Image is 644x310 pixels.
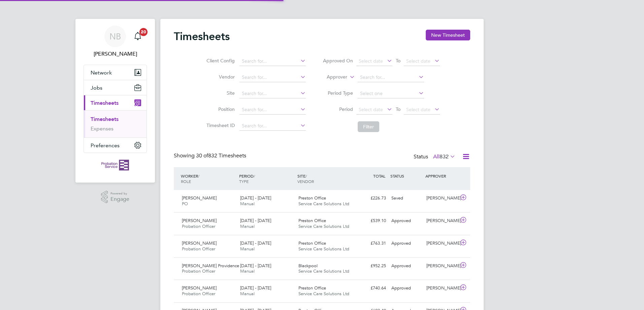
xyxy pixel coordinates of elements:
span: [DATE] - [DATE] [240,218,271,223]
span: Nigel Bennett [84,50,147,58]
button: Preferences [84,138,147,153]
span: [PERSON_NAME] [182,240,217,246]
span: / [254,173,255,179]
span: / [198,173,199,179]
button: Network [84,65,147,80]
button: New Timesheet [426,30,470,40]
span: Manual [240,268,255,274]
input: Search for... [239,73,306,82]
a: 20 [131,26,144,47]
img: probationservice-logo-retina.png [101,160,129,170]
span: [DATE] - [DATE] [240,285,271,291]
div: PERIOD [237,170,296,187]
span: Probation Officer [182,268,215,274]
span: Engage [110,196,129,202]
div: SITE [296,170,354,187]
div: £763.31 [354,238,389,249]
span: Probation Officer [182,246,215,252]
button: Timesheets [84,95,147,110]
div: Approved [389,238,424,249]
div: Timesheets [84,110,147,137]
span: Select date [359,106,383,113]
span: Service Care Solutions Ltd [298,268,349,274]
div: £226.73 [354,193,389,204]
span: Select date [359,58,383,64]
span: Service Care Solutions Ltd [298,246,349,252]
span: 832 [440,153,449,160]
div: £539.10 [354,215,389,226]
span: PO [182,201,188,207]
div: Status [414,152,457,162]
span: TOTAL [373,173,385,179]
span: [PERSON_NAME] Providence [182,263,239,269]
label: Vendor [204,74,235,80]
a: Expenses [91,125,114,132]
div: [PERSON_NAME] [424,238,459,249]
input: Search for... [358,73,424,82]
span: Select date [406,106,430,113]
span: VENDOR [297,179,314,184]
input: Select one [358,89,424,98]
label: Client Config [204,58,235,64]
span: [PERSON_NAME] [182,218,217,223]
div: WORKER [179,170,237,187]
label: All [433,153,455,160]
div: [PERSON_NAME] [424,215,459,226]
span: Preston Office [298,218,326,223]
span: NB [109,32,121,41]
span: Manual [240,223,255,229]
span: Powered by [110,191,129,196]
h2: Timesheets [174,30,230,43]
span: [DATE] - [DATE] [240,195,271,201]
span: [PERSON_NAME] [182,285,217,291]
span: 20 [139,28,148,36]
span: Probation Officer [182,291,215,297]
button: Filter [358,121,379,132]
div: [PERSON_NAME] [424,260,459,272]
span: To [394,56,402,65]
span: Manual [240,201,255,207]
span: Manual [240,246,255,252]
span: Probation Officer [182,223,215,229]
span: TYPE [239,179,249,184]
span: Service Care Solutions Ltd [298,223,349,229]
span: Preferences [91,142,120,149]
span: Manual [240,291,255,297]
a: Timesheets [91,116,119,122]
span: To [394,105,402,114]
label: Approver [317,74,347,81]
label: Site [204,90,235,96]
span: [PERSON_NAME] [182,195,217,201]
input: Search for... [239,89,306,98]
input: Search for... [239,105,306,115]
span: ROLE [181,179,191,184]
nav: Main navigation [75,19,155,183]
label: Timesheet ID [204,122,235,128]
span: [DATE] - [DATE] [240,263,271,269]
span: Select date [406,58,430,64]
span: 832 Timesheets [196,152,246,159]
div: STATUS [389,170,424,182]
label: Position [204,106,235,112]
label: Period [323,106,353,112]
div: APPROVER [424,170,459,182]
span: Jobs [91,85,102,91]
span: / [305,173,307,179]
input: Search for... [239,57,306,66]
div: Approved [389,260,424,272]
div: Showing [174,152,248,159]
div: [PERSON_NAME] [424,193,459,204]
span: Timesheets [91,100,119,106]
span: Service Care Solutions Ltd [298,201,349,207]
div: £740.64 [354,283,389,294]
a: Powered byEngage [101,191,130,204]
a: NB[PERSON_NAME] [84,26,147,58]
span: Preston Office [298,240,326,246]
div: Approved [389,215,424,226]
input: Search for... [239,121,306,131]
span: Preston Office [298,195,326,201]
span: [DATE] - [DATE] [240,240,271,246]
div: Approved [389,283,424,294]
span: Blackpool [298,263,318,269]
label: Period Type [323,90,353,96]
